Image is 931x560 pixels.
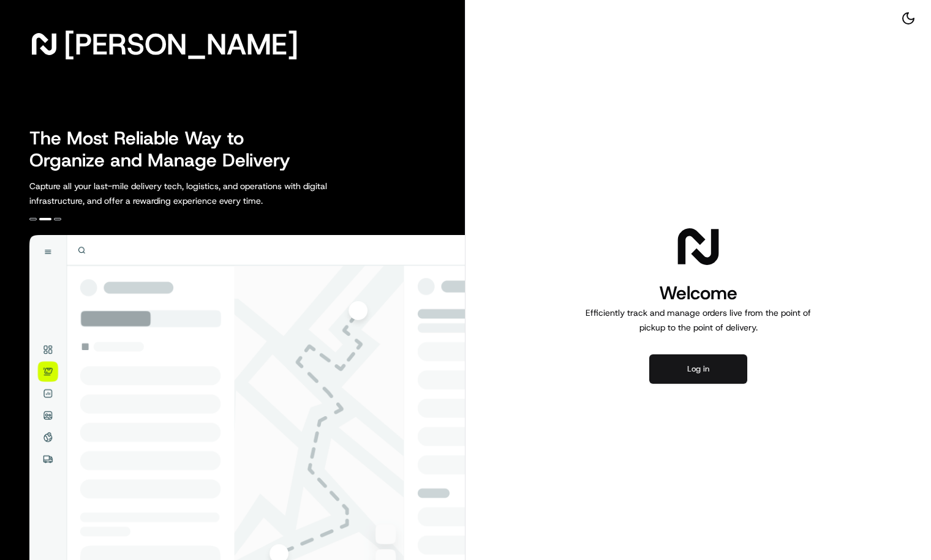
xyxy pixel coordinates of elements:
span: [PERSON_NAME] [64,32,298,56]
p: Efficiently track and manage orders live from the point of pickup to the point of delivery. [581,305,816,335]
h2: The Most Reliable Way to Organize and Manage Delivery [29,127,304,171]
h1: Welcome [581,281,816,305]
button: Log in [649,354,747,384]
p: Capture all your last-mile delivery tech, logistics, and operations with digital infrastructure, ... [29,179,382,208]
